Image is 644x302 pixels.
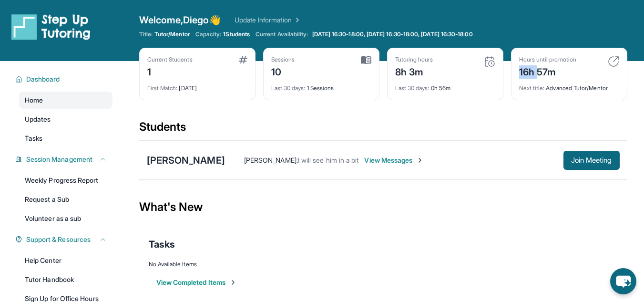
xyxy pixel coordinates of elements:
[271,79,371,92] div: 1 Sessions
[139,31,153,38] span: Title:
[147,63,193,79] div: 1
[19,191,112,208] a: Request a Sub
[239,56,247,63] img: card
[147,79,247,92] div: [DATE]
[26,74,60,84] span: Dashboard
[139,186,627,228] div: What's New
[149,238,175,251] span: Tasks
[271,63,295,79] div: 10
[298,156,359,164] span: I will see him in a bit
[19,130,112,147] a: Tasks
[22,74,107,84] button: Dashboard
[271,56,295,63] div: Sessions
[563,151,620,170] button: Join Meeting
[244,156,298,164] span: [PERSON_NAME] :
[147,84,178,92] span: First Match :
[25,115,51,124] span: Updates
[26,235,91,244] span: Support & Resources
[19,111,112,128] a: Updates
[147,154,225,167] div: [PERSON_NAME]
[19,172,112,189] a: Weekly Progress Report
[147,56,193,63] div: Current Students
[25,134,42,143] span: Tasks
[195,31,222,38] span: Capacity:
[22,235,107,244] button: Support & Resources
[310,31,475,38] a: [DATE] 16:30-18:00, [DATE] 16:30-18:00, [DATE] 16:30-18:00
[571,157,612,163] span: Join Meeting
[364,156,424,165] span: View Messages
[312,31,473,38] span: [DATE] 16:30-18:00, [DATE] 16:30-18:00, [DATE] 16:30-18:00
[11,13,91,40] img: logo
[610,268,636,294] button: chat-button
[395,84,429,92] span: Last 30 days :
[139,13,221,27] span: Welcome, Diego 👋
[19,210,112,227] a: Volunteer as a sub
[395,63,433,79] div: 8h 3m
[519,63,576,79] div: 16h 57m
[139,119,627,140] div: Students
[19,92,112,109] a: Home
[256,31,308,38] span: Current Availability:
[22,155,107,164] button: Session Management
[608,56,619,67] img: card
[156,278,237,287] button: View Completed Items
[19,271,112,288] a: Tutor Handbook
[154,31,190,38] span: Tutor/Mentor
[149,260,618,268] div: No Available Items
[484,56,495,67] img: card
[361,56,371,64] img: card
[271,84,306,92] span: Last 30 days :
[223,31,250,38] span: 1 Students
[19,252,112,269] a: Help Center
[395,79,495,92] div: 0h 56m
[395,56,433,63] div: Tutoring hours
[519,84,545,92] span: Next title :
[292,15,301,25] img: Chevron Right
[26,155,92,164] span: Session Management
[519,79,619,92] div: Advanced Tutor/Mentor
[416,156,424,164] img: Chevron-Right
[519,56,576,63] div: Hours until promotion
[25,95,43,105] span: Home
[235,15,301,25] a: Update Information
